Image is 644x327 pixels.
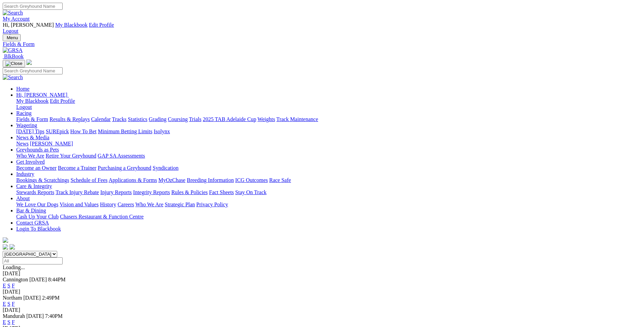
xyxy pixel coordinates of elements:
[46,129,69,134] a: SUREpick
[16,98,641,110] div: Hi, [PERSON_NAME]
[158,177,185,183] a: MyOzChase
[3,22,641,34] div: My Account
[149,116,166,122] a: Grading
[3,283,6,288] a: E
[16,165,57,171] a: Become an Owner
[3,319,6,325] a: E
[55,189,99,195] a: Track Injury Rebate
[60,202,98,207] a: Vision and Values
[98,165,151,171] a: Purchasing a Greyhound
[171,189,208,195] a: Rules & Policies
[23,295,41,301] span: [DATE]
[16,110,31,116] a: Racing
[3,28,18,34] a: Logout
[168,116,188,122] a: Coursing
[235,177,268,183] a: ICG Outcomes
[16,220,49,226] a: Contact GRSA
[91,116,111,122] a: Calendar
[46,153,96,159] a: Retire Your Greyhound
[16,135,49,140] a: News & Media
[16,202,58,207] a: We Love Our Dogs
[12,283,15,288] a: F
[165,202,195,207] a: Strategic Plan
[42,295,60,301] span: 2:49PM
[3,41,641,47] a: Fields & Form
[45,313,63,319] span: 7:40PM
[16,202,641,208] div: About
[235,189,266,195] a: Stay On Track
[5,61,22,66] img: Close
[112,116,127,122] a: Tracks
[3,271,641,277] div: [DATE]
[187,177,234,183] a: Breeding Information
[7,301,10,307] a: S
[3,22,54,28] span: Hi, [PERSON_NAME]
[58,165,96,171] a: Become a Trainer
[7,319,10,325] a: S
[3,301,6,307] a: E
[16,177,641,183] div: Industry
[16,141,641,147] div: News & Media
[49,116,90,122] a: Results & Replays
[16,104,32,110] a: Logout
[16,147,59,153] a: Greyhounds as Pets
[3,307,641,313] div: [DATE]
[16,189,641,195] div: Care & Integrity
[16,141,28,146] a: News
[16,92,69,98] a: Hi, [PERSON_NAME]
[3,244,8,250] img: facebook.svg
[50,98,75,104] a: Edit Profile
[16,195,30,201] a: About
[269,177,291,183] a: Race Safe
[100,202,116,207] a: History
[3,47,23,53] img: GRSA
[209,189,234,195] a: Fact Sheets
[16,208,46,213] a: Bar & Dining
[16,92,67,98] span: Hi, [PERSON_NAME]
[3,257,63,264] input: Select date
[7,35,18,40] span: Menu
[16,214,59,219] a: Cash Up Your Club
[3,3,63,10] input: Search
[3,313,25,319] span: Mandurah
[9,244,15,250] img: twitter.svg
[100,189,132,195] a: Injury Reports
[3,74,23,80] img: Search
[3,10,23,16] img: Search
[3,34,21,41] button: Toggle navigation
[276,116,318,122] a: Track Maintenance
[48,277,66,282] span: 8:44PM
[3,237,8,243] img: logo-grsa-white.png
[12,301,15,307] a: F
[128,116,148,122] a: Statistics
[196,202,228,207] a: Privacy Policy
[70,177,107,183] a: Schedule of Fees
[16,189,54,195] a: Stewards Reports
[3,53,24,59] a: BlkBook
[16,153,44,159] a: Who We Are
[16,129,641,135] div: Wagering
[3,277,28,282] span: Cannington
[154,129,170,134] a: Isolynx
[16,214,641,220] div: Bar & Dining
[55,22,88,28] a: My Blackbook
[26,313,44,319] span: [DATE]
[16,122,37,128] a: Wagering
[4,53,24,59] span: BlkBook
[3,16,30,22] a: My Account
[7,283,10,288] a: S
[30,141,73,146] a: [PERSON_NAME]
[117,202,134,207] a: Careers
[258,116,275,122] a: Weights
[98,129,152,134] a: Minimum Betting Limits
[109,177,157,183] a: Applications & Forms
[98,153,145,159] a: GAP SA Assessments
[16,177,69,183] a: Bookings & Scratchings
[89,22,114,28] a: Edit Profile
[16,165,641,171] div: Get Involved
[12,319,15,325] a: F
[16,86,29,92] a: Home
[16,116,641,122] div: Racing
[135,202,163,207] a: Who We Are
